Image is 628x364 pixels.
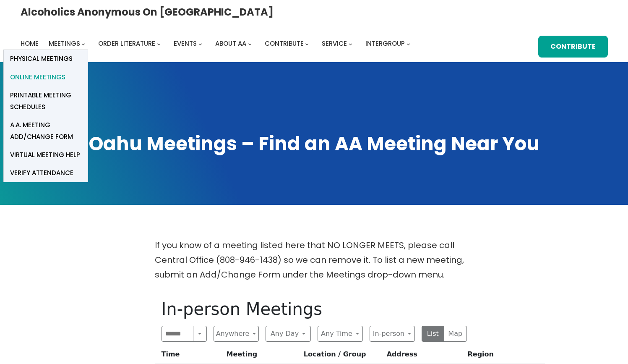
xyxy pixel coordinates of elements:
[538,36,607,58] a: Contribute
[422,326,445,342] button: List
[215,39,246,48] span: About AA
[49,38,80,50] a: Meetings
[383,348,464,364] th: Address
[98,39,155,48] span: Order Literature
[21,3,274,21] a: Alcoholics Anonymous on [GEOGRAPHIC_DATA]
[4,50,88,68] a: Physical Meetings
[4,146,88,164] a: Virtual Meeting Help
[155,348,223,364] th: Time
[4,164,88,182] a: verify attendance
[4,86,88,116] a: Printable Meeting Schedules
[21,38,413,50] nav: Intergroup
[174,38,197,50] a: Events
[215,38,246,50] a: About AA
[198,42,202,45] button: Events submenu
[322,38,347,50] a: Service
[81,42,85,45] button: Meetings submenu
[155,238,474,282] p: If you know of a meeting listed here that NO LONGER MEETS, please call Central Office (808-946-14...
[21,39,39,48] span: Home
[157,42,161,45] button: Order Literature submenu
[49,39,80,48] span: Meetings
[21,38,39,50] a: Home
[162,299,467,319] h1: In-person Meetings
[10,149,80,161] span: Virtual Meeting Help
[10,71,65,83] span: Online Meetings
[10,167,73,179] span: verify attendance
[214,326,259,342] button: Anywhere
[10,53,73,65] span: Physical Meetings
[174,39,197,48] span: Events
[10,89,81,113] span: Printable Meeting Schedules
[305,42,309,45] button: Contribute submenu
[266,326,311,342] button: Any Day
[464,348,545,364] th: Region
[10,119,81,143] span: A.A. Meeting Add/Change Form
[162,326,194,342] input: Search
[265,39,304,48] span: Contribute
[265,38,304,50] a: Contribute
[349,42,352,45] button: Service submenu
[4,68,88,86] a: Online Meetings
[193,326,206,342] button: Search
[407,42,410,45] button: Intergroup submenu
[322,39,347,48] span: Service
[365,38,405,50] a: Intergroup
[223,348,300,364] th: Meeting
[21,131,608,157] h1: Oahu Meetings – Find an AA Meeting Near You
[444,326,467,342] button: Map
[248,42,252,45] button: About AA submenu
[4,116,88,146] a: A.A. Meeting Add/Change Form
[370,326,415,342] button: In-person
[365,39,405,48] span: Intergroup
[300,348,383,364] th: Location / Group
[318,326,363,342] button: Any Time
